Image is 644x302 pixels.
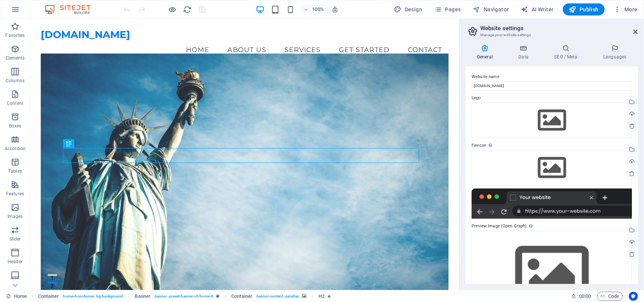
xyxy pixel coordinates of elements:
[302,294,307,298] i: This element contains a background
[5,32,25,38] p: Favorites
[6,78,25,84] p: Columns
[38,292,331,301] nav: breadcrumb
[431,3,464,15] button: Pages
[466,44,507,60] h4: General
[38,292,59,301] span: Click to select. Double-click to edit
[472,141,632,150] label: Favicon
[30,19,459,290] iframe: To enrich screen reader interactions, please activate Accessibility in Grammarly extension settings
[507,44,543,60] h4: Data
[472,72,632,81] label: Website name
[9,123,22,129] p: Boxes
[472,150,632,185] div: Select files from the file manager, stock photos, or upload file(s)
[518,3,557,15] button: AI Writer
[62,292,123,301] span: . home-4-container .bg-background
[216,294,220,298] i: This element is a customizable preset
[480,25,638,32] h2: Website settings
[472,103,632,138] div: Select files from the file manager, stock photos, or upload file(s)
[472,81,632,90] input: Name...
[9,236,21,242] p: Slider
[8,259,23,265] p: Header
[6,292,27,301] a: Click to cancel selection. Double-click to open Pages
[470,3,512,15] button: Navigator
[563,3,605,15] button: Publish
[231,292,252,301] span: Click to select. Double-click to edit
[543,44,592,60] h4: SEO / Meta
[592,44,638,60] h4: Languages
[8,213,23,219] p: Images
[584,293,586,299] span: :
[434,6,461,13] span: Pages
[569,6,599,13] span: Publish
[614,6,638,13] span: More
[6,191,24,197] p: Features
[327,294,331,298] i: Element contains an animation
[472,94,632,103] label: Logo
[318,292,324,301] span: Click to select. Double-click to edit
[5,146,26,152] p: Accordion
[472,222,632,231] label: Preview Image (Open Graph)
[521,6,554,13] span: AI Writer
[601,292,619,301] span: Code
[597,292,623,301] button: Code
[6,55,25,61] p: Elements
[571,292,591,301] h6: Session time
[135,292,151,301] span: Click to select. Double-click to edit
[480,32,623,38] h3: Manage your website settings
[154,292,213,301] span: . banner .preset-banner-v3-home-4
[579,292,591,301] span: 00 00
[473,6,509,13] span: Navigator
[255,292,299,301] span: . banner-content .parallax
[8,168,22,174] p: Tables
[629,292,638,301] button: Usercentrics
[7,100,23,106] p: Content
[611,3,641,15] button: More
